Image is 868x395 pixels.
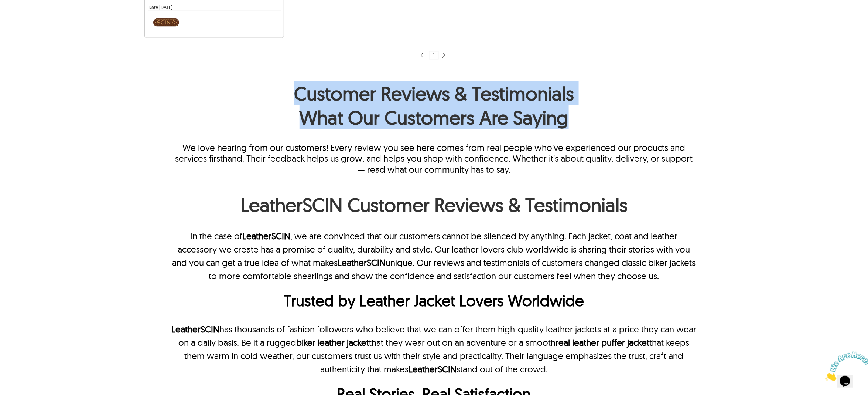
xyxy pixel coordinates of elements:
strong: LeatherSCIN [338,257,386,269]
h1: Customer Reviews & Testimonials What Our Customers Are Saying [170,81,698,133]
strong: LeatherSCIN [172,324,220,335]
img: SCIN [153,15,179,30]
iframe: chat widget [822,349,868,384]
img: Chat attention grabber [3,3,49,32]
span: Date: [DATE] [148,4,172,10]
img: sprite-icon [441,52,447,59]
strong: real leather puffer jacket [556,337,650,348]
strong: biker leather jacket [297,337,369,348]
strong: Trusted by Leather Jacket Lovers Worldwide [284,291,584,311]
strong: LeatherSCIN Customer Reviews & Testimonials [240,193,628,217]
p: In the case of , we are convinced that our customers cannot be silenced by anything. Each jacket,... [170,230,698,283]
p: We love hearing from our customers! Every review you see here comes from real people who’ve exper... [170,142,698,175]
img: sprite-icon [419,52,425,59]
a: LeatherSCIN [242,231,290,242]
strong: LeatherSCIN [409,364,457,375]
p: has thousands of fashion followers who believe that we can offer them high-quality leather jacket... [170,323,698,376]
div: 1 [429,51,439,60]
